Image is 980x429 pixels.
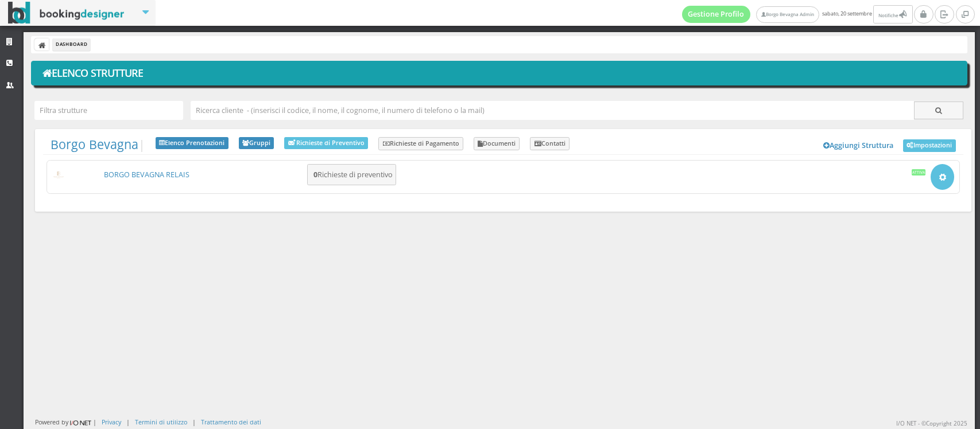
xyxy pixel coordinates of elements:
div: Attiva [912,169,926,175]
a: Gestione Profilo [682,6,751,23]
button: 0Richieste di preventivo [307,164,396,185]
li: Dashboard [53,38,90,51]
a: Elenco Prenotazioni [156,137,228,150]
a: BORGO BEVAGNA RELAIS [104,170,189,180]
div: | [192,418,196,426]
div: | [126,418,130,426]
img: ionet_small_logo.png [68,418,93,427]
a: Richieste di Pagamento [378,137,463,151]
img: BookingDesigner.com [8,2,125,24]
input: Ricerca cliente - (inserisci il codice, il nome, il cognome, il numero di telefono o la mail) [191,101,914,120]
h5: Richieste di preventivo [310,170,393,179]
a: Contatti [530,137,570,151]
button: Notifiche [873,5,912,24]
a: Impostazioni [903,139,956,152]
a: Privacy [102,418,121,426]
a: Richieste di Preventivo [284,137,368,149]
span: | [51,137,145,152]
h1: Elenco Strutture [39,64,960,83]
a: Documenti [474,137,520,151]
a: Trattamento dei dati [201,418,261,426]
span: sabato, 20 settembre [682,5,915,24]
a: Borgo Bevagna Admin [756,6,819,23]
img: 51bacd86f2fc11ed906d06074585c59a_max100.png [52,171,65,178]
a: Gruppi [239,137,274,150]
a: Aggiungi Struttura [818,137,900,154]
b: 0 [313,170,317,180]
a: Termini di utilizzo [135,418,187,426]
a: Borgo Bevagna [51,136,138,153]
input: Filtra strutture [34,101,183,120]
div: Powered by | [35,418,96,427]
